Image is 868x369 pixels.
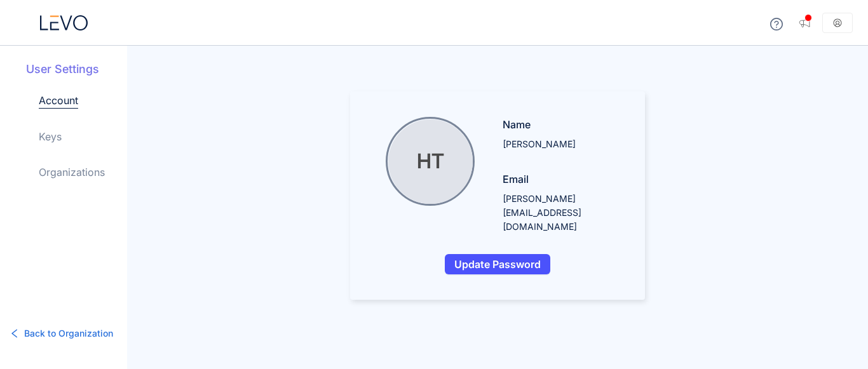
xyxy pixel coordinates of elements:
[454,258,541,270] span: Update Password
[39,164,105,180] a: Organizations
[24,326,113,340] span: Back to Organization
[503,171,620,187] p: Email
[26,61,127,77] h5: User Settings
[39,93,78,109] a: Account
[503,137,620,151] p: [PERSON_NAME]
[445,254,550,274] button: Update Password
[39,129,62,144] a: Keys
[388,119,473,204] div: HT
[503,192,620,234] p: [PERSON_NAME][EMAIL_ADDRESS][DOMAIN_NAME]
[503,117,620,132] p: Name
